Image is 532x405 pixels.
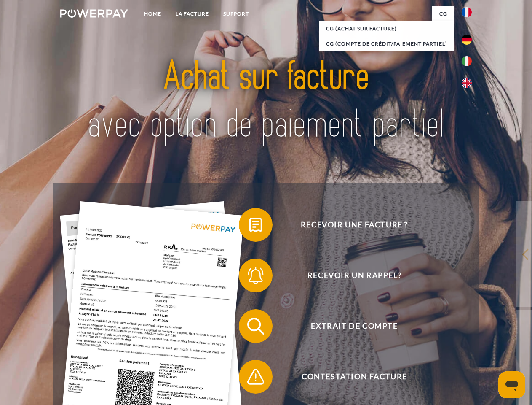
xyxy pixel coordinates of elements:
a: Support [216,6,256,22]
img: de [462,35,472,45]
a: CG (Compte de crédit/paiement partiel) [319,36,454,51]
img: it [462,56,472,66]
span: Extrait de compte [251,309,457,343]
img: fr [462,7,472,17]
button: Recevoir une facture ? [239,208,458,242]
img: en [462,78,472,88]
a: CG [432,6,454,22]
a: CG (achat sur facture) [319,21,454,36]
span: Contestation Facture [251,360,457,394]
iframe: Bouton de lancement de la fenêtre de messagerie [498,371,525,398]
img: title-powerpay_fr.svg [80,40,452,162]
img: qb_search.svg [245,316,266,337]
img: logo-powerpay-white.svg [60,9,128,18]
span: Recevoir une facture ? [251,208,457,242]
a: LA FACTURE [168,6,216,22]
span: Recevoir un rappel? [251,259,457,292]
img: qb_warning.svg [245,366,266,387]
button: Extrait de compte [239,309,458,343]
img: qb_bill.svg [245,214,266,235]
img: qb_bell.svg [245,265,266,286]
button: Recevoir un rappel? [239,259,458,292]
a: Home [137,6,168,22]
button: Contestation Facture [239,360,458,394]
